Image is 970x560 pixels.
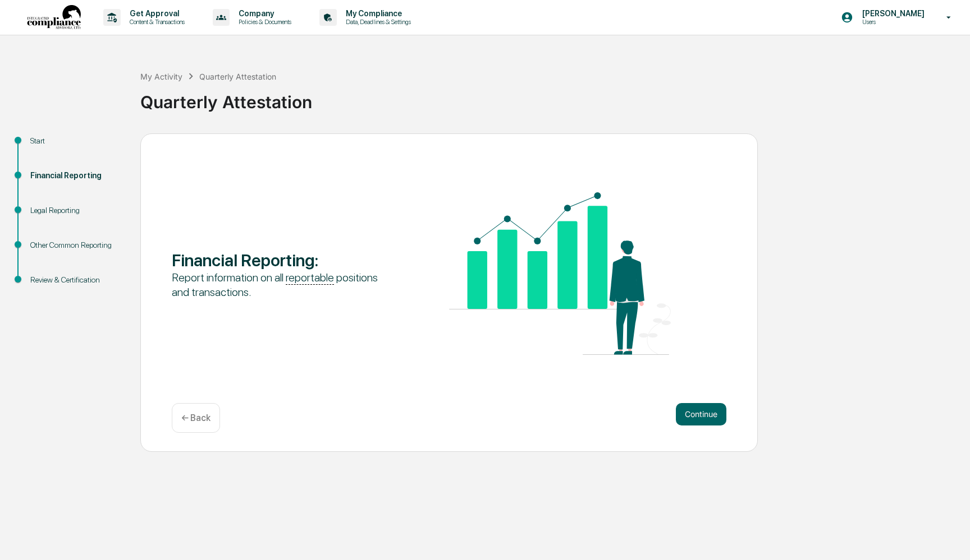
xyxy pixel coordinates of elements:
[853,9,930,18] p: [PERSON_NAME]
[172,270,394,299] div: Report information on all positions and transactions.
[853,18,930,26] p: Users
[121,9,190,18] p: Get Approval
[337,18,417,26] p: Data, Deadlines & Settings
[230,9,297,18] p: Company
[449,192,671,355] img: Financial Reporting
[121,18,190,26] p: Content & Transactions
[934,523,964,553] iframe: Open customer support
[181,413,211,423] p: ← Back
[199,72,276,81] div: Quarterly Attestation
[172,250,394,270] div: Financial Reporting :
[140,83,964,112] div: Quarterly Attestation
[676,403,726,425] button: Continue
[30,170,122,182] div: Financial Reporting
[27,5,81,30] img: logo
[30,135,122,147] div: Start
[30,205,122,216] div: Legal Reporting
[30,274,122,286] div: Review & Certification
[337,9,417,18] p: My Compliance
[286,271,334,285] u: reportable
[30,239,122,251] div: Other Common Reporting
[140,72,182,81] div: My Activity
[230,18,297,26] p: Policies & Documents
